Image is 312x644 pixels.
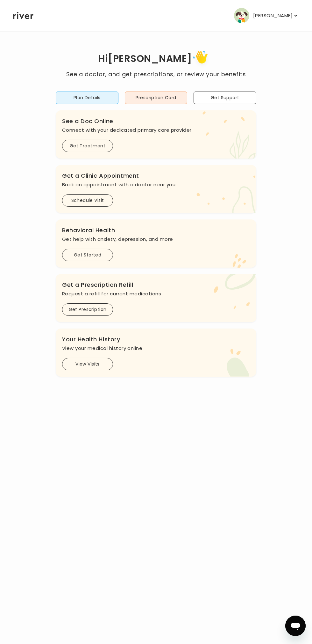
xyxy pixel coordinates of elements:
iframe: Button to launch messaging window [285,616,306,636]
p: Connect with your dedicated primary care provider [62,126,250,135]
button: Get Started [62,249,113,261]
button: Get Prescription [62,303,113,316]
button: user avatar[PERSON_NAME] [234,8,299,23]
img: user avatar [234,8,249,23]
button: Plan Details [56,92,118,104]
h1: Hi [PERSON_NAME] [66,48,246,70]
button: View Visits [62,358,113,370]
p: Request a refill for current medications [62,289,250,298]
h3: Behavioral Health [62,226,250,235]
h3: Your Health History [62,335,250,344]
p: Get help with anxiety, depression, and more [62,235,250,244]
h3: Get a Clinic Appointment [62,171,250,180]
button: Prescription Card [125,92,188,104]
p: Book an appointment with a doctor near you [62,180,250,189]
button: Get Treatment [62,140,113,152]
button: Get Support [194,92,256,104]
p: [PERSON_NAME] [253,11,293,20]
p: See a doctor, and get prescriptions, or review your benefits [66,70,246,79]
p: View your medical history online [62,344,250,353]
h3: See a Doc Online [62,117,250,126]
h3: Get a Prescription Refill [62,280,250,289]
button: Schedule Visit [62,194,113,207]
